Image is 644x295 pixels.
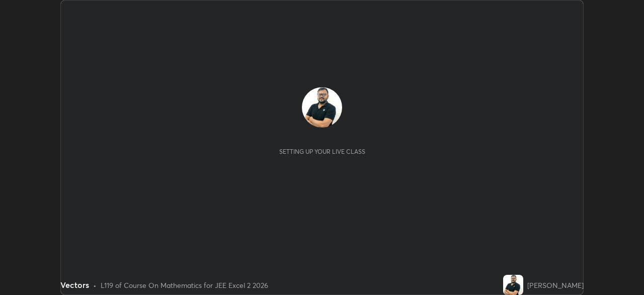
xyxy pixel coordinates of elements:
[60,279,89,291] div: Vectors
[527,280,584,290] div: [PERSON_NAME]
[302,87,342,128] img: f98899dc132a48bf82b1ca03f1bb1e20.jpg
[93,280,97,290] div: •
[101,280,268,290] div: L119 of Course On Mathematics for JEE Excel 2 2026
[279,148,365,155] div: Setting up your live class
[503,275,523,295] img: f98899dc132a48bf82b1ca03f1bb1e20.jpg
